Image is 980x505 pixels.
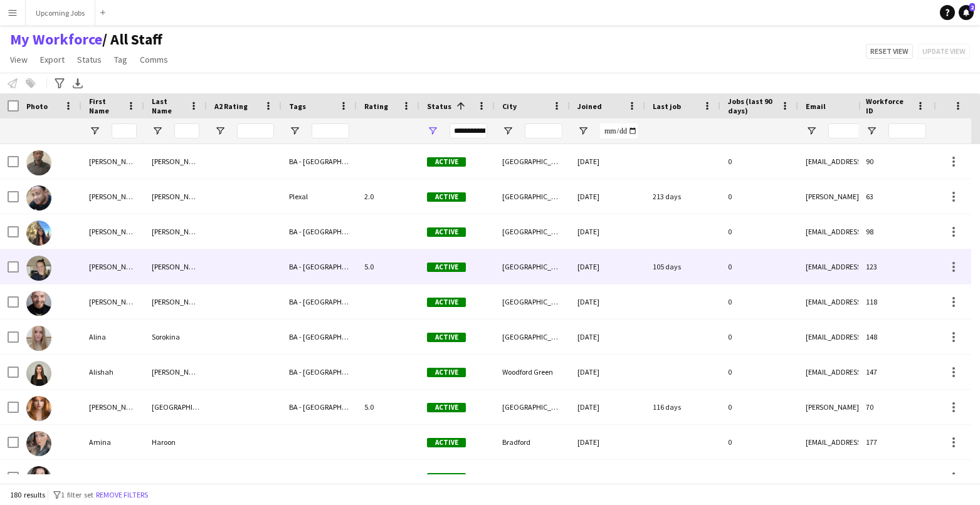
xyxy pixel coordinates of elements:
a: Tag [109,51,132,68]
div: 98 [858,214,934,249]
div: 5.0 [357,249,419,284]
div: [PERSON_NAME] [144,179,207,214]
button: Open Filter Menu [806,125,817,137]
div: 148 [858,320,934,354]
div: Haroon [144,425,207,459]
div: EM - [GEOGRAPHIC_DATA] [282,460,357,494]
div: [GEOGRAPHIC_DATA] [495,214,570,249]
span: Active [427,438,466,447]
span: Export [40,54,65,65]
div: Alishah [82,355,144,389]
button: Open Filter Menu [289,125,300,137]
div: [PERSON_NAME] [82,390,144,424]
div: [DATE] [570,355,645,389]
span: View [10,54,28,65]
span: Last Name [152,96,184,115]
div: [PERSON_NAME] [144,144,207,179]
div: [DATE] [570,179,645,214]
div: BA - [GEOGRAPHIC_DATA] [282,355,357,389]
div: 70 [858,390,934,424]
div: BA - [GEOGRAPHIC_DATA], [GEOGRAPHIC_DATA] - [GEOGRAPHIC_DATA] [282,214,357,249]
div: [GEOGRAPHIC_DATA] [495,249,570,284]
div: Erith [495,460,570,494]
div: 90 [858,144,934,179]
span: City [502,102,517,111]
div: 105 days [645,249,720,284]
div: [PERSON_NAME] [82,284,144,319]
div: Andie [82,460,144,494]
div: [DATE] [570,144,645,179]
span: Active [427,192,466,202]
a: View [5,51,33,68]
div: Amina [82,425,144,459]
a: Export [35,51,70,68]
div: [PERSON_NAME] [82,179,144,214]
div: 5.0 [357,460,419,494]
div: 123 [858,249,934,284]
div: 0 [720,144,798,179]
div: 118 [858,284,934,319]
div: 63 [858,179,934,214]
div: 0 [720,425,798,459]
div: 213 days [645,179,720,214]
div: [GEOGRAPHIC_DATA] [495,390,570,424]
span: Photo [26,102,48,111]
img: Andie Johnson [26,466,51,491]
span: Active [427,333,466,342]
span: Jobs (last 90 days) [728,96,776,115]
div: 13 [720,460,798,494]
input: Joined Filter Input [600,123,638,138]
span: Workforce ID [866,96,911,115]
span: All Staff [102,30,162,49]
img: Alex Campbell [26,256,51,281]
div: [GEOGRAPHIC_DATA] [495,284,570,319]
div: 0 [720,320,798,354]
span: 1 filter set [61,490,93,499]
button: Open Filter Menu [502,125,514,137]
div: 5.0 [357,390,419,424]
div: [DATE] [570,425,645,459]
span: Status [77,54,102,65]
div: BA - [GEOGRAPHIC_DATA] [282,390,357,424]
div: [GEOGRAPHIC_DATA] [144,390,207,424]
span: Tags [289,102,306,111]
div: 0 [720,284,798,319]
input: A2 Rating Filter Input [237,123,274,138]
span: Comms [140,54,168,65]
div: [DATE] [570,214,645,249]
img: Alishah Malik [26,361,51,386]
div: [PERSON_NAME] [144,355,207,389]
div: 116 days [645,390,720,424]
button: Remove filters [93,488,150,502]
div: [PERSON_NAME][GEOGRAPHIC_DATA] [144,214,207,249]
div: 0 [720,214,798,249]
span: Status [427,102,451,111]
div: BA - [GEOGRAPHIC_DATA] [282,144,357,179]
input: City Filter Input [525,123,562,138]
div: BA - [GEOGRAPHIC_DATA] [282,249,357,284]
span: Joined [577,102,602,111]
input: Workforce ID Filter Input [888,123,926,138]
span: Tag [114,54,127,65]
a: 2 [959,5,974,20]
div: [PERSON_NAME] [82,214,144,249]
span: Last job [653,102,681,111]
div: [GEOGRAPHIC_DATA] [495,179,570,214]
div: Alina [82,320,144,354]
img: Aaron Williams-Smith [26,150,51,175]
div: 2.0 [357,179,419,214]
div: [PERSON_NAME] [82,249,144,284]
div: Bradford [495,425,570,459]
div: Plexal [282,179,357,214]
div: [PERSON_NAME] [82,144,144,179]
app-action-btn: Export XLSX [70,76,85,91]
input: Last Name Filter Input [174,123,199,138]
img: Amanda Baagenholm [26,396,51,421]
div: [DATE] [570,284,645,319]
span: A2 Rating [214,102,248,111]
div: 0 [720,390,798,424]
div: 0 [720,249,798,284]
div: Woodford Green [495,355,570,389]
button: Open Filter Menu [214,125,226,137]
img: Amina Haroon [26,431,51,456]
